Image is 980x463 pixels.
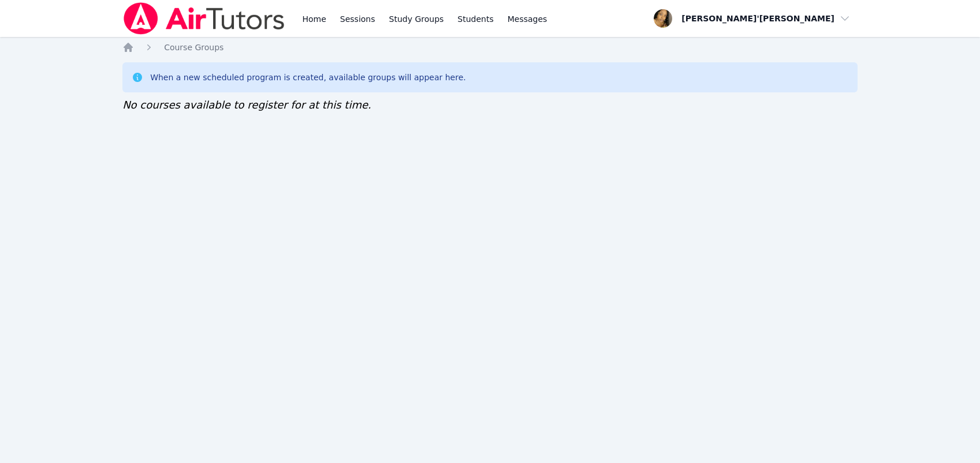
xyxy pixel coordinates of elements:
[164,42,223,53] a: Course Groups
[122,99,371,111] span: No courses available to register for at this time.
[150,72,466,83] div: When a new scheduled program is created, available groups will appear here.
[122,42,858,53] nav: Breadcrumb
[122,2,286,35] img: Air Tutors
[508,13,547,25] span: Messages
[164,43,223,52] span: Course Groups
